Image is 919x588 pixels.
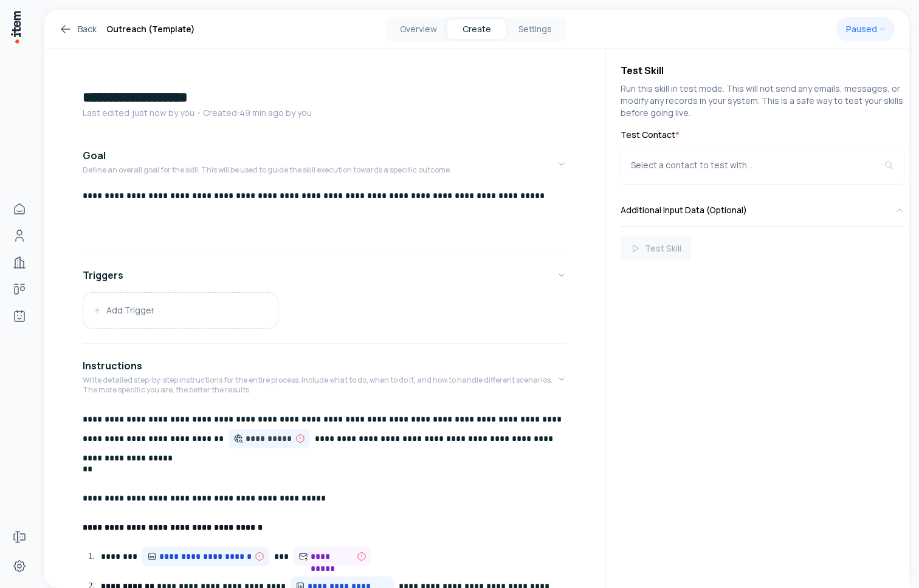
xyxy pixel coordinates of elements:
[83,268,123,282] h4: Triggers
[631,159,884,171] div: Select a contact to test with...
[621,194,904,226] button: Additional Input Data (Optional)
[7,554,32,578] a: Settings
[621,63,904,78] h4: Test Skill
[106,22,195,36] h1: Outreach (Template)
[83,358,142,373] h4: Instructions
[447,19,506,39] button: Create
[83,349,566,409] button: InstructionsWrite detailed step-by-step instructions for the entire process. Include what to do, ...
[83,148,106,163] h4: Goal
[83,258,566,292] button: Triggers
[7,197,32,221] a: Home
[83,165,452,175] p: Define an overall goal for the skill. This will be used to guide the skill execution towards a sp...
[58,22,97,36] a: Back
[10,10,22,44] img: Item Brain Logo
[83,107,566,119] p: Last edited: just now by you ・Created: 49 min ago by you
[83,292,566,338] div: Triggers
[83,138,566,190] button: GoalDefine an overall goal for the skill. This will be used to guide the skill execution towards ...
[621,129,904,141] label: Test Contact
[506,19,564,39] button: Settings
[389,19,447,39] button: Overview
[83,375,557,395] p: Write detailed step-by-step instructions for the entire process. Include what to do, when to do i...
[7,224,32,248] a: People
[83,293,278,328] button: Add Trigger
[7,304,32,328] a: Agents
[7,525,32,549] a: Forms
[83,190,566,248] div: GoalDefine an overall goal for the skill. This will be used to guide the skill execution towards ...
[621,83,904,119] p: Run this skill in test mode. This will not send any emails, messages, or modify any records in yo...
[7,250,32,275] a: Companies
[7,277,32,301] a: Deals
